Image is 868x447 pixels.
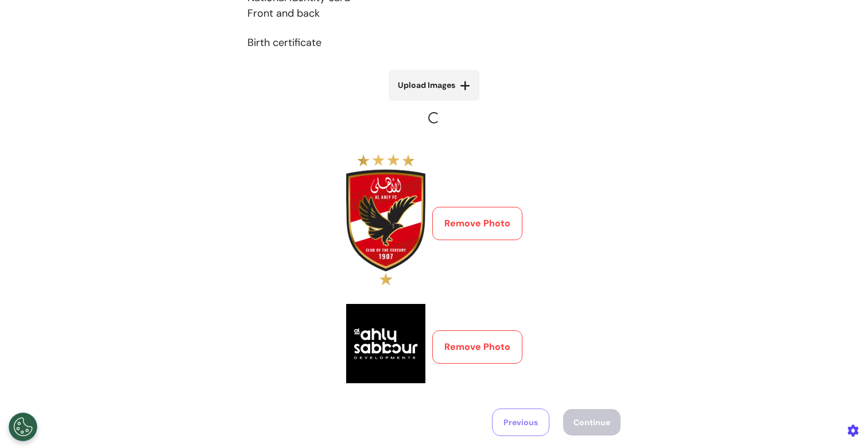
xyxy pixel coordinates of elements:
img: Preview 2 [346,304,425,383]
button: Continue [563,409,621,436]
span: Upload Images [398,79,455,91]
button: Previous [492,409,549,436]
p: Birth certificate [247,35,621,51]
img: Preview 1 [346,154,425,286]
button: Open Preferences [9,413,37,441]
button: Remove Photo [432,330,522,364]
button: Remove Photo [432,207,522,240]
